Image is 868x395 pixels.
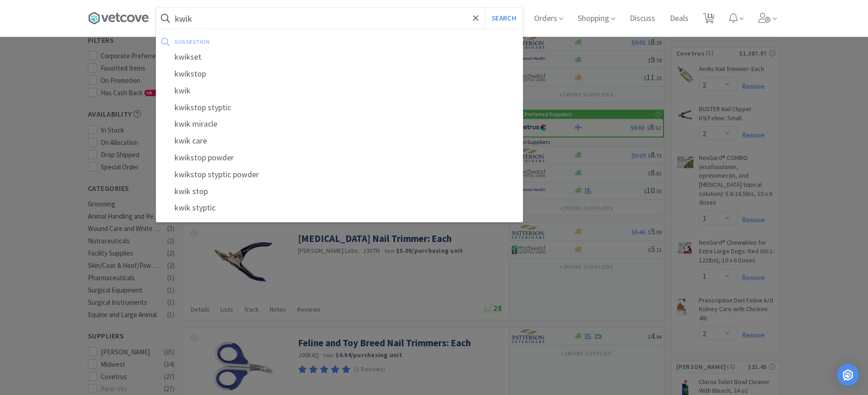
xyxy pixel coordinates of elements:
div: kwik care [156,133,523,149]
div: kwikstop powder [156,149,523,166]
button: Search [485,8,523,29]
div: Open Intercom Messenger [837,364,859,386]
div: kwikstop [156,66,523,82]
div: kwikstop styptic powder [156,166,523,183]
a: 11 [699,15,718,24]
a: Deals [666,15,692,23]
input: Search by item, sku, manufacturer, ingredient, size... [156,8,523,29]
div: kwik styptic [156,200,523,216]
div: suggestion [175,35,363,49]
a: Discuss [626,15,659,23]
div: kwik [156,82,523,99]
div: kwik stop [156,183,523,200]
div: kwikstop styptic [156,99,523,116]
div: kwikset [156,49,523,66]
div: kwik miracle [156,116,523,133]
